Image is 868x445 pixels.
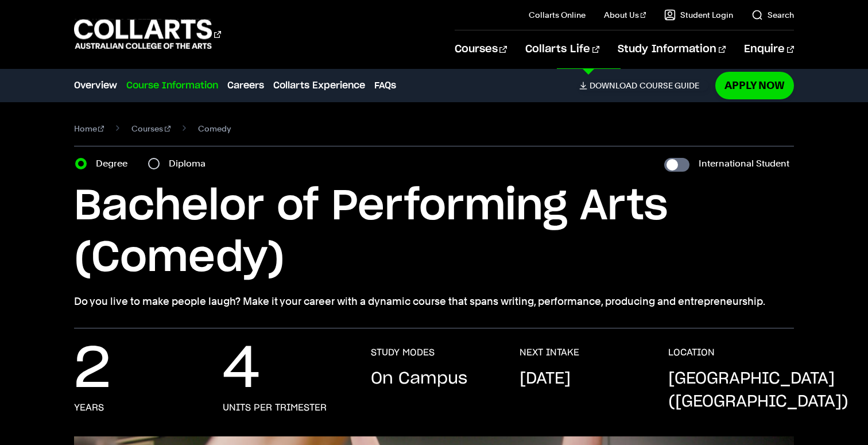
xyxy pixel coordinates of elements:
a: Study Information [618,30,726,68]
span: Download [590,80,637,91]
p: [DATE] [520,367,571,390]
p: Do you live to make people laugh? Make it your career with a dynamic course that spans writing, p... [74,293,795,309]
h3: units per trimester [223,402,327,413]
a: DownloadCourse Guide [579,80,708,91]
a: FAQs [374,79,396,92]
a: About Us [604,9,646,21]
p: On Campus [371,367,467,390]
p: 4 [223,347,260,393]
span: Comedy [198,121,231,137]
label: Diploma [169,156,212,172]
div: Go to homepage [74,18,221,51]
a: Collarts Experience [273,79,365,92]
a: Enquire [744,30,794,68]
a: Collarts Life [525,30,599,68]
a: Collarts Online [529,9,586,21]
p: 2 [74,347,111,393]
a: Search [751,9,794,21]
h3: NEXT INTAKE [520,347,579,358]
a: Apply Now [715,72,794,99]
a: Overview [74,79,117,92]
h3: LOCATION [668,347,715,358]
p: [GEOGRAPHIC_DATA] ([GEOGRAPHIC_DATA]) [668,367,848,413]
label: International Student [699,156,789,172]
a: Careers [227,79,264,92]
label: Degree [96,156,134,172]
a: Courses [455,30,507,68]
h1: Bachelor of Performing Arts (Comedy) [74,181,795,284]
h3: years [74,402,104,413]
a: Courses [131,121,170,137]
h3: STUDY MODES [371,347,435,358]
a: Course Information [126,79,218,92]
a: Student Login [664,9,733,21]
a: Home [74,121,104,137]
